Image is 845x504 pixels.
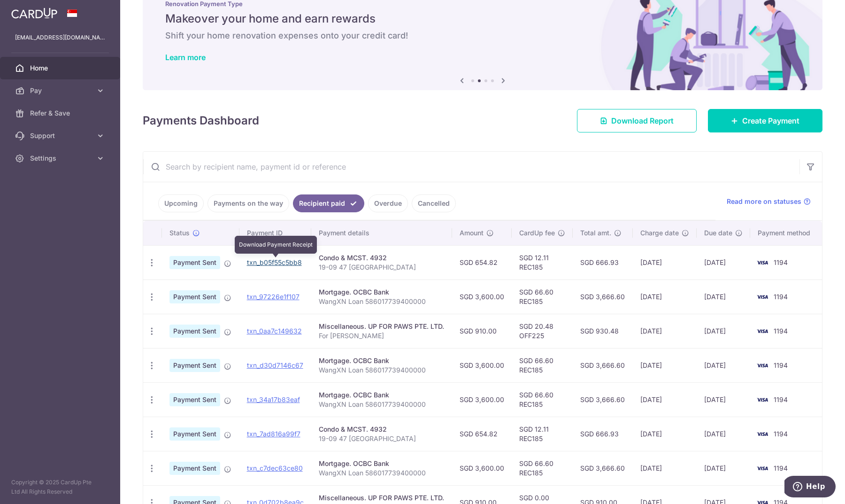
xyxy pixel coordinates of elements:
[774,293,788,301] span: 1194
[753,326,772,337] img: Bank Card
[633,382,697,417] td: [DATE]
[512,451,573,485] td: SGD 66.60 REC185
[15,33,105,42] p: [EMAIL_ADDRESS][DOMAIN_NAME]
[143,112,259,129] h4: Payments Dashboard
[169,427,220,441] span: Payment Sent
[319,253,445,263] div: Condo & MCST. 4932
[319,493,445,503] div: Miscellaneous. UP FOR PAWS PTE. LTD.
[633,245,697,279] td: [DATE]
[319,331,445,341] p: For [PERSON_NAME]
[640,228,679,238] span: Charge date
[633,451,697,485] td: [DATE]
[633,314,697,348] td: [DATE]
[319,297,445,306] p: WangXN Loan 586017739400000
[169,462,220,475] span: Payment Sent
[169,290,220,303] span: Payment Sent
[319,287,445,297] div: Mortgage. OCBC Bank
[750,221,822,245] th: Payment method
[158,194,204,212] a: Upcoming
[247,293,300,301] a: txn_97226e1f107
[573,451,632,485] td: SGD 3,666.60
[239,221,312,245] th: Payment ID
[753,428,772,440] img: Bank Card
[697,314,750,348] td: [DATE]
[573,314,632,348] td: SGD 930.48
[727,197,801,206] span: Read more on statuses
[774,327,788,335] span: 1194
[573,382,632,417] td: SGD 3,666.60
[452,314,512,348] td: SGD 910.00
[784,476,836,499] iframe: Opens a widget where you can find more information
[452,245,512,279] td: SGD 654.82
[319,263,445,272] p: 19-09 47 [GEOGRAPHIC_DATA]
[774,464,788,472] span: 1194
[30,63,92,73] span: Home
[577,109,697,132] a: Download Report
[169,359,220,372] span: Payment Sent
[633,279,697,314] td: [DATE]
[753,291,772,302] img: Bank Card
[512,417,573,451] td: SGD 12.11 REC185
[169,325,220,338] span: Payment Sent
[319,468,445,478] p: WangXN Loan 586017739400000
[753,257,772,268] img: Bank Card
[512,314,573,348] td: SGD 20.48 OFF225
[573,279,632,314] td: SGD 3,666.60
[165,11,800,26] h5: Makeover your home and earn rewards
[611,115,674,126] span: Download Report
[512,382,573,417] td: SGD 66.60 REC185
[319,425,445,434] div: Condo & MCST. 4932
[633,417,697,451] td: [DATE]
[452,348,512,382] td: SGD 3,600.00
[319,390,445,400] div: Mortgage. OCBC Bank
[247,327,302,335] a: txn_0aa7c149632
[512,245,573,279] td: SGD 12.11 REC185
[774,258,788,266] span: 1194
[519,228,555,238] span: CardUp fee
[704,228,732,238] span: Due date
[11,8,57,19] img: CardUp
[633,348,697,382] td: [DATE]
[708,109,822,132] a: Create Payment
[452,382,512,417] td: SGD 3,600.00
[573,245,632,279] td: SGD 666.93
[697,451,750,485] td: [DATE]
[319,356,445,365] div: Mortgage. OCBC Bank
[412,194,456,212] a: Cancelled
[319,459,445,468] div: Mortgage. OCBC Bank
[169,228,190,238] span: Status
[319,434,445,443] p: 19-09 47 [GEOGRAPHIC_DATA]
[247,361,303,369] a: txn_d30d7146c67
[573,348,632,382] td: SGD 3,666.60
[512,348,573,382] td: SGD 66.60 REC185
[697,348,750,382] td: [DATE]
[452,451,512,485] td: SGD 3,600.00
[30,131,92,140] span: Support
[753,394,772,405] img: Bank Card
[580,228,611,238] span: Total amt.
[247,430,300,438] a: txn_7ad816a99f7
[742,115,799,126] span: Create Payment
[774,430,788,438] span: 1194
[293,194,364,212] a: Recipient paid
[143,152,799,182] input: Search by recipient name, payment id or reference
[30,109,92,118] span: Refer & Save
[727,197,811,206] a: Read more on statuses
[30,154,92,163] span: Settings
[697,245,750,279] td: [DATE]
[697,417,750,451] td: [DATE]
[512,279,573,314] td: SGD 66.60 REC185
[452,417,512,451] td: SGD 654.82
[697,382,750,417] td: [DATE]
[165,53,206,62] a: Learn more
[207,194,289,212] a: Payments on the way
[697,279,750,314] td: [DATE]
[319,322,445,331] div: Miscellaneous. UP FOR PAWS PTE. LTD.
[235,236,317,254] div: Download Payment Receipt
[319,365,445,375] p: WangXN Loan 586017739400000
[368,194,408,212] a: Overdue
[247,258,302,266] a: txn_b05f55c5bb8
[311,221,452,245] th: Payment details
[30,86,92,95] span: Pay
